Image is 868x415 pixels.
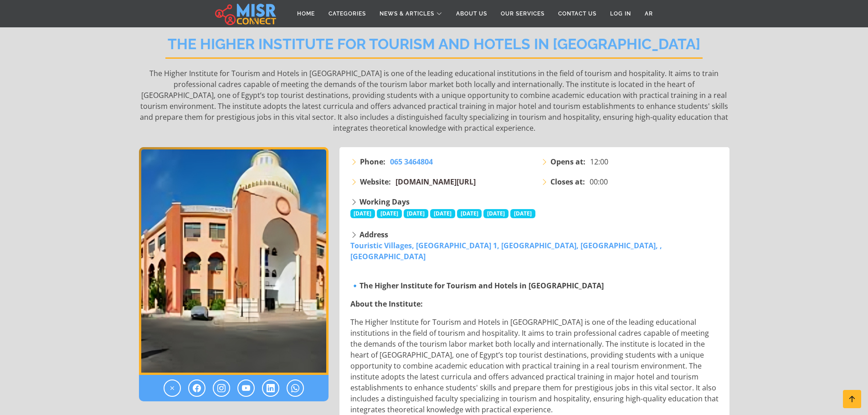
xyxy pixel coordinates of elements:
span: 065 3464804 [390,157,433,167]
span: [DATE] [430,209,455,218]
p: The Higher Institute for Tourism and Hotels in [GEOGRAPHIC_DATA] is one of the leading educationa... [139,68,729,133]
a: Home [290,5,322,22]
span: [DOMAIN_NAME][URL] [395,177,476,187]
strong: Closes at: [550,176,585,187]
img: main.misr_connect [215,2,276,25]
strong: About the Institute: [350,299,423,309]
strong: Website: [360,176,391,187]
span: News & Articles [380,10,434,18]
span: 00:00 [590,176,608,187]
a: Our Services [494,5,551,22]
span: [DATE] [457,209,482,218]
strong: Address [360,230,388,240]
p: The Higher Institute for Tourism and Hotels in [GEOGRAPHIC_DATA] is one of the leading educationa... [350,317,720,415]
span: [DATE] [404,209,429,218]
img: The Higher Institute for Tourism and Hotels in Hurghada [139,147,329,375]
a: Log in [603,5,638,22]
span: 12:00 [590,156,608,167]
strong: The Higher Institute for Tourism and Hotels in [GEOGRAPHIC_DATA] [360,281,604,291]
p: 🔹 [350,280,720,291]
span: [DATE] [483,209,508,218]
span: [DATE] [377,209,402,218]
a: Contact Us [551,5,603,22]
a: [DOMAIN_NAME][URL] [395,176,476,187]
a: 065 3464804 [390,156,433,167]
a: News & Articles [373,5,449,22]
a: About Us [449,5,494,22]
a: Touristic Villages, [GEOGRAPHIC_DATA] 1, [GEOGRAPHIC_DATA], [GEOGRAPHIC_DATA], , [GEOGRAPHIC_DATA] [350,241,662,261]
strong: Phone: [360,156,385,167]
span: [DATE] [510,209,535,218]
div: 1 / 1 [139,147,329,375]
span: [DATE] [350,209,375,218]
h2: The Higher Institute for Tourism and Hotels in [GEOGRAPHIC_DATA] [165,36,703,59]
strong: Working Days [360,197,410,207]
a: Categories [322,5,373,22]
a: AR [638,5,660,22]
strong: Opens at: [550,156,586,167]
